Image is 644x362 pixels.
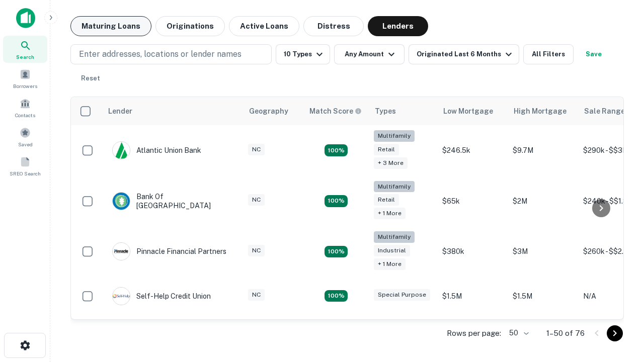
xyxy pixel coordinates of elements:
div: High Mortgage [514,105,567,117]
a: Contacts [3,94,47,121]
span: Search [16,53,34,61]
button: Save your search to get updates of matches that match your search criteria. [578,44,610,64]
button: All Filters [523,44,574,64]
div: Matching Properties: 14, hasApolloMatch: undefined [325,246,348,258]
div: Low Mortgage [443,105,493,117]
div: Special Purpose [374,289,430,301]
td: $2M [508,176,578,227]
td: $246.5k [437,125,508,176]
img: picture [113,142,130,159]
button: 10 Types [276,44,330,64]
div: Lender [108,105,132,117]
div: Multifamily [374,181,415,193]
img: picture [113,243,130,260]
img: picture [113,288,130,305]
button: Originated Last 6 Months [409,44,519,64]
button: Lenders [368,16,428,36]
p: 1–50 of 76 [546,327,585,339]
td: $380k [437,226,508,277]
a: Search [3,36,47,63]
span: Contacts [15,111,35,119]
div: Types [375,105,396,117]
div: Industrial [374,245,410,256]
h6: Match Score [309,106,360,117]
button: Active Loans [229,16,299,36]
div: Atlantic Union Bank [112,141,201,159]
button: Go to next page [607,325,623,341]
div: Self-help Credit Union [112,287,211,305]
button: Any Amount [334,44,405,64]
a: Borrowers [3,65,47,92]
div: Sale Range [584,105,625,117]
div: Matching Properties: 10, hasApolloMatch: undefined [325,144,348,156]
div: Retail [374,194,399,206]
td: $1.5M [437,277,508,315]
span: Borrowers [13,82,37,90]
th: Lender [102,97,243,125]
td: $1.5M [508,277,578,315]
th: Types [369,97,437,125]
div: Pinnacle Financial Partners [112,242,226,260]
div: Bank Of [GEOGRAPHIC_DATA] [112,192,233,210]
div: Matching Properties: 17, hasApolloMatch: undefined [325,195,348,207]
div: Matching Properties: 11, hasApolloMatch: undefined [325,290,348,302]
p: Rows per page: [447,327,501,339]
button: Enter addresses, locations or lender names [70,44,272,64]
td: $9.7M [508,125,578,176]
a: Saved [3,123,47,150]
span: SREO Search [10,169,41,177]
div: + 1 more [374,208,406,219]
div: Capitalize uses an advanced AI algorithm to match your search with the best lender. The match sco... [309,106,362,117]
div: Retail [374,144,399,155]
td: $3M [508,226,578,277]
th: Low Mortgage [437,97,508,125]
div: + 1 more [374,258,406,270]
p: Enter addresses, locations or lender names [79,48,242,60]
img: picture [113,193,130,210]
div: NC [248,144,265,155]
button: Distress [303,16,364,36]
iframe: Chat Widget [594,249,644,298]
div: + 3 more [374,157,408,169]
div: NC [248,194,265,206]
a: SREO Search [3,152,47,179]
button: Maturing Loans [70,16,151,36]
div: Multifamily [374,130,415,142]
div: Multifamily [374,231,415,243]
img: capitalize-icon.png [16,8,35,28]
button: Originations [155,16,225,36]
div: 50 [505,326,530,340]
div: NC [248,245,265,256]
th: Geography [243,97,303,125]
span: Saved [18,140,33,148]
th: Capitalize uses an advanced AI algorithm to match your search with the best lender. The match sco... [303,97,369,125]
button: Reset [74,68,107,88]
div: Geography [249,105,288,117]
td: $65k [437,176,508,227]
div: Originated Last 6 Months [417,48,515,60]
th: High Mortgage [508,97,578,125]
div: NC [248,289,265,301]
